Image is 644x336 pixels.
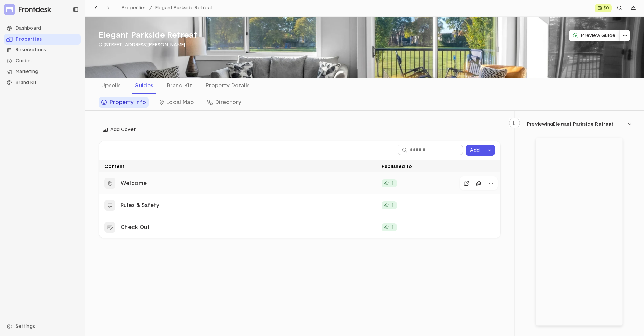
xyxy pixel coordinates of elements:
div: dropdown trigger [628,3,639,14]
li: Navigation item [4,66,81,77]
span: Properties [122,6,147,10]
p: Rules & Safety [121,202,376,209]
div: Published to [379,161,498,172]
li: Navigation item [4,77,81,88]
li: Navigation item [4,23,81,34]
h3: Elegant Parkside Retreat [99,30,197,41]
a: $0 [595,4,612,12]
div: Guides [132,80,156,91]
button: dropdown trigger [620,30,630,41]
div: Brand Kit [4,77,81,88]
div: Properties [4,34,81,45]
div: Content [102,161,379,172]
p: 1 [391,181,394,186]
div: Previewing [527,122,614,127]
span: Add Cover [103,127,136,133]
div: Directory [205,97,244,108]
div: Property Info [99,97,149,108]
span: Elegant Parkside Retreat [155,6,213,10]
a: Properties [119,3,152,13]
p: 1 [391,225,394,230]
div: Upsells [99,80,123,91]
a: Elegant Parkside Retreat [152,4,216,13]
div: Brand Kit [164,80,195,91]
div: Reservations [4,45,81,56]
p: [STREET_ADDRESS][PERSON_NAME] [104,42,185,48]
div: Dashboard [4,23,81,34]
li: Navigation item [4,56,81,66]
div: Settings [4,321,81,332]
button: dropdown trigger [484,145,495,156]
button: Preview Guide [569,30,620,41]
p: Welcome [121,180,376,187]
p: 1 [391,203,394,208]
li: Navigation item [4,34,81,45]
button: Add Cover [99,124,140,135]
li: Navigation item [4,45,81,56]
div: Guides [4,56,81,66]
p: Check Out [121,224,376,231]
div: Local Map [157,97,196,108]
img: Elegant Parkside Retreat [85,17,644,78]
div: Property Details [203,80,253,91]
button: Add [466,145,484,156]
span: Elegant Parkside Retreat [553,122,614,127]
button: dropdown trigger [523,119,636,130]
div: Marketing [4,66,81,77]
